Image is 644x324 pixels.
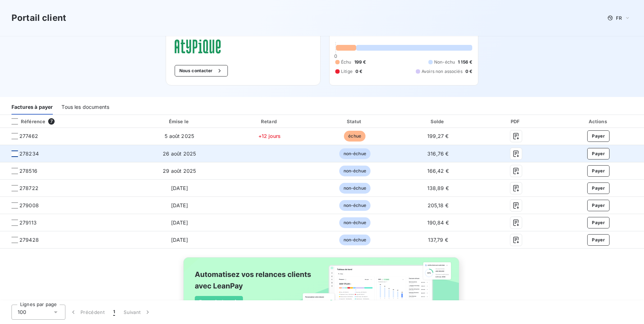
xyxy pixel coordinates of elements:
span: 0 € [355,68,362,75]
button: Payer [587,165,609,177]
span: 279428 [19,236,39,244]
div: Actions [554,118,643,125]
span: 7 [48,118,55,125]
span: FR [616,15,622,21]
span: 190,84 € [427,219,449,226]
span: Échu [341,59,351,65]
span: 279008 [19,202,39,209]
button: 1 [109,305,119,320]
span: [DATE] [171,185,188,191]
span: 26 août 2025 [163,151,196,157]
button: Payer [587,130,609,142]
button: Nous contacter [175,65,228,77]
span: 137,79 € [428,237,448,243]
span: non-échue [339,183,371,194]
span: 0 [334,53,337,59]
div: Solde [398,118,478,125]
button: Payer [587,182,609,194]
span: non-échue [339,217,371,228]
span: [DATE] [171,219,188,226]
div: PDF [480,118,551,125]
span: +12 jours [258,133,281,139]
div: Retard [228,118,311,125]
div: Factures à payer [11,99,53,115]
button: Payer [587,234,609,246]
button: Suivant [119,305,156,320]
span: Non-échu [434,59,455,65]
span: 1 156 € [458,59,472,65]
div: Statut [314,118,395,125]
button: Payer [587,148,609,159]
button: Payer [587,217,609,228]
span: 205,18 € [428,202,448,208]
div: Référence [6,118,45,125]
span: 278722 [19,185,38,192]
span: 278234 [19,150,39,157]
span: 316,76 € [427,151,448,157]
span: 100 [18,309,26,316]
button: Précédent [65,305,109,320]
span: [DATE] [171,202,188,208]
button: Payer [587,200,609,211]
span: 29 août 2025 [163,168,196,174]
span: [DATE] [171,237,188,243]
span: 138,89 € [427,185,449,191]
span: 166,42 € [427,168,449,174]
div: Émise le [134,118,225,125]
span: 0 € [465,68,472,75]
span: 5 août 2025 [165,133,194,139]
img: Company logo [175,40,221,54]
span: 199,27 € [427,133,448,139]
span: 277462 [19,133,38,140]
span: échue [344,131,365,142]
div: Tous les documents [61,99,109,115]
span: non-échue [339,200,371,211]
span: 279113 [19,219,37,226]
span: Avoirs non associés [422,68,463,75]
span: 278516 [19,167,37,175]
span: 1 [113,309,115,316]
span: non-échue [339,148,371,159]
h3: Portail client [11,11,66,24]
span: non-échue [339,235,371,245]
span: Litige [341,68,353,75]
span: 199 € [354,59,366,65]
span: non-échue [339,166,371,176]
